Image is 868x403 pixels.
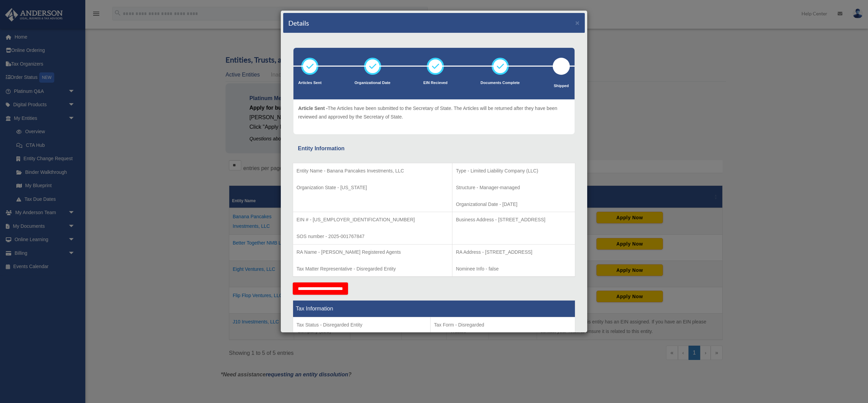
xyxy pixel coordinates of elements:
[296,248,449,256] p: RA Name - [PERSON_NAME] Registered Agents
[293,301,575,317] th: Tax Information
[456,216,572,224] p: Business Address - [STREET_ADDRESS]
[298,104,570,121] p: The Articles have been submitted to the Secretary of State. The Articles will be returned after t...
[456,248,572,256] p: RA Address - [STREET_ADDRESS]
[288,18,309,28] h4: Details
[553,83,570,89] p: Shipped
[296,265,449,273] p: Tax Matter Representative - Disregarded Entity
[293,317,431,368] td: Tax Period Type - Calendar Year
[456,200,572,209] p: Organizational Date - [DATE]
[296,167,449,175] p: Entity Name - Banana Pancakes Investments, LLC
[456,167,572,175] p: Type - Limited Liability Company (LLC)
[298,106,328,111] span: Article Sent -
[296,216,449,224] p: EIN # - [US_EMPLOYER_IDENTIFICATION_NUMBER]
[480,80,520,86] p: Documents Complete
[298,80,321,86] p: Articles Sent
[355,80,390,86] p: Organizational Date
[296,232,449,241] p: SOS number - 2025-001767847
[456,265,572,273] p: Nominee Info - false
[296,183,449,192] p: Organization State - [US_STATE]
[456,183,572,192] p: Structure - Manager-managed
[434,321,572,329] p: Tax Form - Disregarded
[423,80,448,86] p: EIN Recieved
[575,19,580,26] button: ×
[298,144,570,153] div: Entity Information
[296,321,427,329] p: Tax Status - Disregarded Entity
